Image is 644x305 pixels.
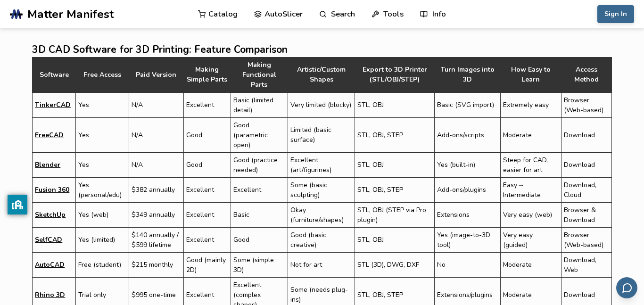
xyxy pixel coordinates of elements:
td: N/A [129,152,183,177]
td: Not for art [288,252,355,277]
td: Extensions [435,202,500,227]
td: Easy → Intermediate [501,177,561,202]
td: N/A [129,117,183,152]
td: Very easy (web) [501,202,561,227]
td: Excellent [184,177,231,202]
td: No [435,252,500,277]
td: $140 annually / $599 lifetime [129,227,183,252]
td: STL, OBJ (STEP via Pro plugin) [355,202,435,227]
td: Good [184,117,231,152]
td: Limited (basic surface) [288,117,355,152]
td: Browser & Download [561,202,612,227]
td: Basic (SVG import) [435,92,500,117]
td: Good [184,152,231,177]
th: Export to 3D Printer (STL/OBJ/STEP) [355,57,435,92]
td: Add-ons/plugins [435,177,500,202]
td: $215 monthly [129,252,183,277]
td: Yes [76,117,129,152]
a: SelfCAD [35,235,62,245]
td: Moderate [501,252,561,277]
th: Software [32,57,76,92]
td: Yes [76,152,129,177]
a: AutoCAD [35,260,65,270]
td: $382 annually [129,177,183,202]
td: Excellent [231,177,289,202]
th: Paid Version [129,57,183,92]
td: Okay (furniture/shapes) [288,202,355,227]
button: Send feedback via email [616,277,637,298]
td: Download, Cloud [561,177,612,202]
th: Turn Images into 3D [435,57,500,92]
td: Yes (image-to-3D tool) [435,227,500,252]
button: Sign In [597,5,634,23]
a: FreeCAD [35,130,64,140]
td: Steep for CAD, easier for art [501,152,561,177]
td: Download [561,117,612,152]
td: STL (3D), DWG, DXF [355,252,435,277]
td: Yes (personal/edu) [76,177,129,202]
td: Extremely easy [501,92,561,117]
td: STL, OBJ [355,152,435,177]
td: Very limited (blocky) [288,92,355,117]
td: STL, OBJ, STEP [355,117,435,152]
td: $349 annually [129,202,183,227]
td: Yes [76,92,129,117]
td: Good (parametric open) [231,117,289,152]
td: Excellent [184,92,231,117]
td: Some (simple 3D) [231,252,289,277]
span: Matter Manifest [27,8,114,21]
td: Basic [231,202,289,227]
td: N/A [129,92,183,117]
td: Free (student) [76,252,129,277]
td: Good [231,227,289,252]
a: Fusion 360 [35,185,69,195]
th: Access Method [561,57,612,92]
td: Yes (built-in) [435,152,500,177]
td: Browser (Web-based) [561,92,612,117]
td: Excellent (art/figurines) [288,152,355,177]
td: Good (practice needed) [231,152,289,177]
td: STL, OBJ [355,227,435,252]
td: Add-ons/scripts [435,117,500,152]
th: Free Access [76,57,129,92]
td: Very easy (guided) [501,227,561,252]
th: How Easy to Learn [501,57,561,92]
td: Download [561,152,612,177]
button: privacy banner [8,195,27,214]
td: Browser (Web-based) [561,227,612,252]
td: Excellent [184,227,231,252]
a: SketchUp [35,210,66,220]
td: Excellent [184,202,231,227]
th: Making Functional Parts [231,57,289,92]
th: Making Simple Parts [184,57,231,92]
td: Good (mainly 2D) [184,252,231,277]
td: Moderate [501,117,561,152]
td: Download, Web [561,252,612,277]
td: STL, OBJ, STEP [355,177,435,202]
a: Rhino 3D [35,290,65,300]
a: Blender [35,160,60,170]
td: Some (basic sculpting) [288,177,355,202]
td: Yes (limited) [76,227,129,252]
td: Yes (web) [76,202,129,227]
td: Basic (limited detail) [231,92,289,117]
td: STL, OBJ [355,92,435,117]
th: Artistic/Custom Shapes [288,57,355,92]
a: TinkerCAD [35,100,71,110]
td: Good (basic creative) [288,227,355,252]
h2: 3D CAD Software for 3D Printing: Feature Comparison [32,42,611,57]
